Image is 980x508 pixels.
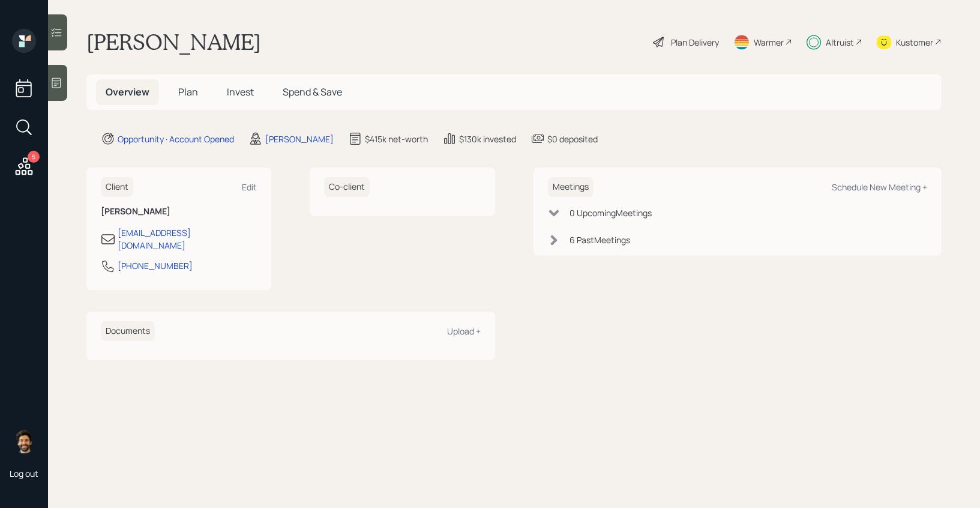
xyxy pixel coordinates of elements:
h6: Client [101,177,133,197]
span: Invest [227,85,254,98]
div: Altruist [826,36,854,49]
div: 0 Upcoming Meeting s [570,207,652,219]
div: 6 Past Meeting s [570,234,630,246]
div: $415k net-worth [365,133,428,145]
img: eric-schwartz-headshot.png [12,429,36,453]
div: [PERSON_NAME] [265,133,334,145]
span: Spend & Save [283,85,342,98]
div: [PHONE_NUMBER] [118,259,193,272]
div: Log out [10,468,38,479]
div: Upload + [447,325,481,337]
div: Plan Delivery [671,36,719,49]
div: Warmer [754,36,784,49]
div: [EMAIL_ADDRESS][DOMAIN_NAME] [118,226,257,252]
div: $0 deposited [547,133,598,145]
span: Plan [178,85,198,98]
h1: [PERSON_NAME] [86,29,261,55]
div: $130k invested [459,133,516,145]
h6: [PERSON_NAME] [101,207,257,217]
h6: Meetings [548,177,594,197]
div: 5 [28,151,40,163]
h6: Documents [101,321,155,341]
span: Overview [106,85,149,98]
div: Opportunity · Account Opened [118,133,234,145]
div: Schedule New Meeting + [832,181,927,193]
div: Edit [242,181,257,193]
div: Kustomer [896,36,933,49]
h6: Co-client [324,177,370,197]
